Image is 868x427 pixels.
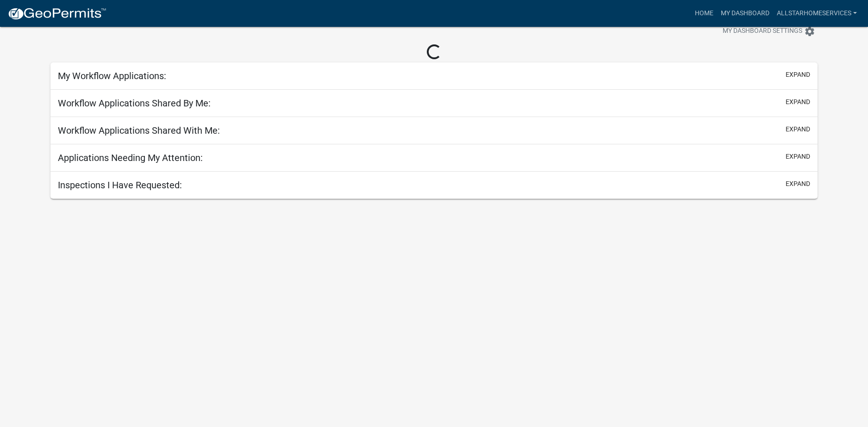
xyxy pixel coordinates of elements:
[58,152,203,163] h5: Applications Needing My Attention:
[786,152,810,161] button: expand
[58,125,220,136] h5: Workflow Applications Shared With Me:
[58,98,211,109] h5: Workflow Applications Shared By Me:
[786,97,810,107] button: expand
[786,179,810,189] button: expand
[58,179,182,191] h5: Inspections I Have Requested:
[773,5,861,22] a: Allstarhomeservices
[786,70,810,80] button: expand
[715,22,823,40] button: My Dashboard Settingssettings
[717,5,773,22] a: My Dashboard
[786,124,810,134] button: expand
[691,5,717,22] a: Home
[723,26,802,37] span: My Dashboard Settings
[804,26,815,37] i: settings
[58,70,166,81] h5: My Workflow Applications:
